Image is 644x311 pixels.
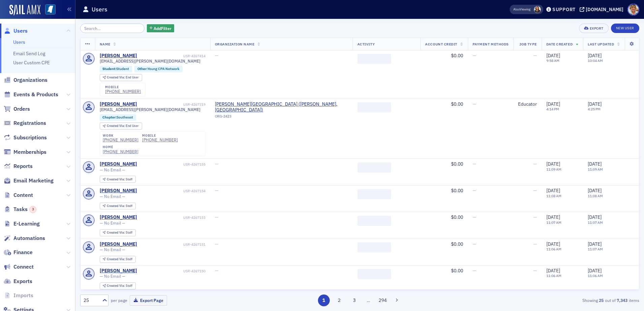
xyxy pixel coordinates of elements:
div: Export [590,27,604,30]
a: [PERSON_NAME] [100,161,137,167]
span: E-Learning [13,220,40,228]
span: — [215,161,219,167]
time: 11:06 AM [546,247,561,251]
div: Created Via: End User [100,123,142,130]
time: 11:07 AM [546,220,561,225]
a: Other:Young CPA Network [137,67,180,71]
span: — [215,187,219,194]
span: — [473,161,476,167]
div: End User [107,124,139,128]
span: [DATE] [588,241,602,247]
a: Finance [4,249,33,256]
button: [DOMAIN_NAME] [580,7,626,12]
span: — [215,53,219,59]
div: End User [107,76,139,79]
span: Exports [13,278,32,285]
a: Content [4,192,33,199]
span: $0.00 [451,214,463,220]
a: [PHONE_NUMBER] [105,89,141,94]
div: USR-4267154 [138,189,205,193]
span: [DATE] [546,214,560,220]
div: work [103,134,138,138]
span: [EMAIL_ADDRESS][PERSON_NAME][DOMAIN_NAME] [100,59,200,64]
span: Created Via : [107,204,126,208]
span: Content [13,192,33,199]
span: ‌ [357,242,391,252]
span: [DATE] [588,187,602,194]
div: Created Via: Staff [100,282,136,289]
span: — [533,268,537,274]
div: [PERSON_NAME] [100,268,137,274]
a: Chapter:Southeast [102,115,133,119]
span: Account Credit [425,42,457,46]
div: 25 [84,297,98,304]
a: [PERSON_NAME] [100,241,137,247]
span: — No Email — [100,194,125,199]
div: [PHONE_NUMBER] [103,137,138,142]
span: $0.00 [451,241,463,247]
a: Users [4,27,28,35]
div: Created Via: End User [100,74,142,81]
div: Showing out of items [458,297,639,303]
span: Organization Name [215,42,255,46]
span: ‌ [357,189,391,199]
div: Created Via: Staff [100,176,136,183]
a: Tasks3 [4,206,36,213]
span: Job Type [519,42,537,46]
span: [DATE] [546,53,560,59]
span: [DATE] [546,161,560,167]
a: Email Marketing [4,177,54,184]
a: Subscriptions [4,134,47,141]
button: 294 [377,295,389,306]
span: — [473,268,476,274]
div: USR-4267153 [138,215,205,220]
div: Created Via: Staff [100,229,136,236]
span: $0.00 [451,101,463,107]
a: Registrations [4,119,46,127]
span: $0.00 [451,187,463,194]
span: Created Via : [107,75,126,79]
span: Connect [13,263,34,271]
time: 11:06 AM [546,273,561,278]
span: Tasks [13,206,36,213]
span: — No Email — [100,274,125,279]
a: [PERSON_NAME] [100,101,137,107]
span: [DATE] [546,241,560,247]
div: Staff [107,178,132,181]
span: ‌ [357,216,391,226]
span: — No Email — [100,220,125,226]
span: ‌ [357,54,391,64]
a: [PERSON_NAME] [100,53,137,59]
span: Add Filter [154,25,171,31]
div: Created Via: Staff [100,256,136,263]
a: [PHONE_NUMBER] [103,149,138,154]
strong: 7,343 [616,297,629,303]
span: $0.00 [451,53,463,59]
span: Payment Methods [473,42,509,46]
span: ‌ [357,102,391,112]
div: Also [513,7,520,11]
span: Created Via : [107,177,126,181]
span: Student : [102,66,116,71]
a: User Custom CPE [13,60,50,66]
a: Orders [4,105,30,113]
button: Export Page [130,295,167,306]
div: 3 [29,206,36,213]
div: ORG-2423 [215,114,348,121]
div: home [103,145,138,149]
span: Other : [137,66,148,71]
time: 11:08 AM [546,194,561,198]
span: Subscriptions [13,134,47,141]
span: Noma Burge [534,6,541,13]
a: Exports [4,278,32,285]
span: Created Via : [107,257,126,261]
div: USR-4267150 [138,269,205,273]
span: Orders [13,105,30,113]
a: Automations [4,235,45,242]
span: [EMAIL_ADDRESS][PERSON_NAME][DOMAIN_NAME] [100,107,200,112]
label: per page [111,297,127,303]
a: Student:Student [102,67,129,71]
